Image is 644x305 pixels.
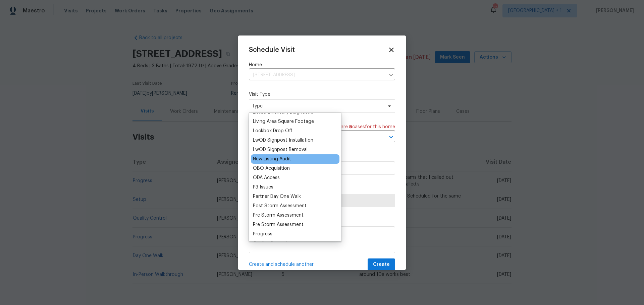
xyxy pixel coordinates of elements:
div: Progress [253,231,272,237]
div: Pre Storm Assessment [253,212,304,219]
label: Home [249,62,395,68]
div: ODA Access [253,174,280,181]
span: Close [388,46,395,54]
span: Schedule Visit [249,47,295,53]
div: Lockbox Drop Off [253,128,292,134]
span: Create [373,260,390,269]
span: Create and schedule another [249,261,314,268]
div: Post Storm Assessment [253,203,307,209]
span: 5 [349,125,352,129]
div: OBO Acquisition [253,165,290,172]
div: P3 Issues [253,184,273,190]
div: Pre Storm Assessment [253,221,304,228]
div: Living Area Square Footage [253,118,314,125]
button: Open [386,132,396,142]
span: There are case s for this home [328,124,395,130]
span: Type [252,103,382,109]
div: Partner Day One Walk [253,193,301,200]
label: Visit Type [249,91,395,98]
button: Create [368,258,395,271]
div: Quality Control [253,240,287,247]
div: LwOD Signpost Removal [253,146,308,153]
div: LwOD Signpost Installation [253,137,313,144]
input: Enter in an address [249,70,385,80]
div: New Listing Audit [253,156,291,162]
